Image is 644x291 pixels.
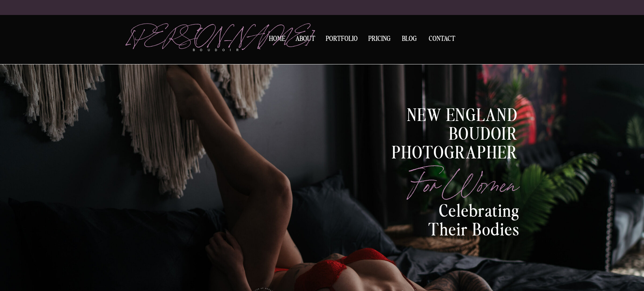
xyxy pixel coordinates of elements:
a: [PERSON_NAME] [127,24,249,45]
p: celebrating their bodies [405,202,520,242]
a: Contact [426,35,458,43]
h1: New England BOUDOIR Photographer [357,107,518,144]
a: Pricing [366,35,392,45]
a: Portfolio [323,35,360,45]
p: boudoir [193,48,249,52]
a: BLOG [399,35,420,42]
p: for women [370,161,518,200]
